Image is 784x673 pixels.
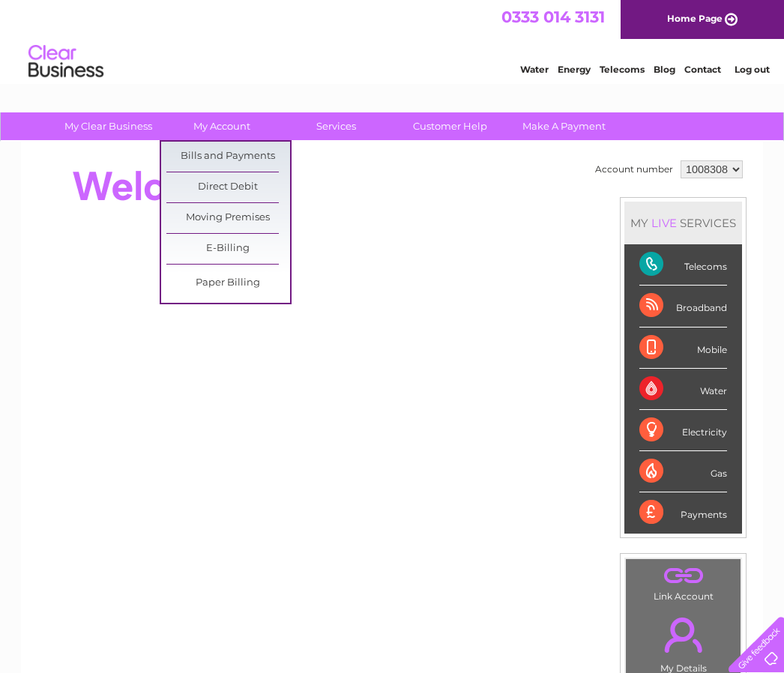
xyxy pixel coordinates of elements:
a: Water [520,64,549,75]
a: Log out [735,64,770,75]
div: Electricity [639,410,727,451]
a: Direct Debit [166,172,290,202]
div: Mobile [639,328,727,369]
div: Gas [639,451,727,492]
a: Telecoms [600,64,645,75]
div: Telecoms [639,244,727,286]
div: Clear Business is a trading name of Verastar Limited (registered in [GEOGRAPHIC_DATA] No. 3667643... [39,8,747,73]
a: My Clear Business [46,112,170,140]
a: Services [274,112,398,140]
a: My Account [160,112,284,140]
td: Account number [591,157,677,182]
a: Moving Premises [166,203,290,233]
div: MY SERVICES [624,202,742,244]
div: LIVE [648,216,680,230]
a: Blog [654,64,675,75]
a: Bills and Payments [166,142,290,172]
a: Customer Help [388,112,512,140]
div: Broadband [639,286,727,327]
a: Paper Billing [166,268,290,298]
a: 0333 014 3131 [501,7,605,26]
a: . [630,609,737,661]
a: Make A Payment [502,112,626,140]
img: logo.png [28,39,104,85]
td: Link Account [625,558,741,606]
a: . [630,563,737,589]
div: Payments [639,492,727,533]
div: Water [639,369,727,410]
a: E-Billing [166,234,290,264]
a: Contact [684,64,721,75]
a: Energy [558,64,591,75]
